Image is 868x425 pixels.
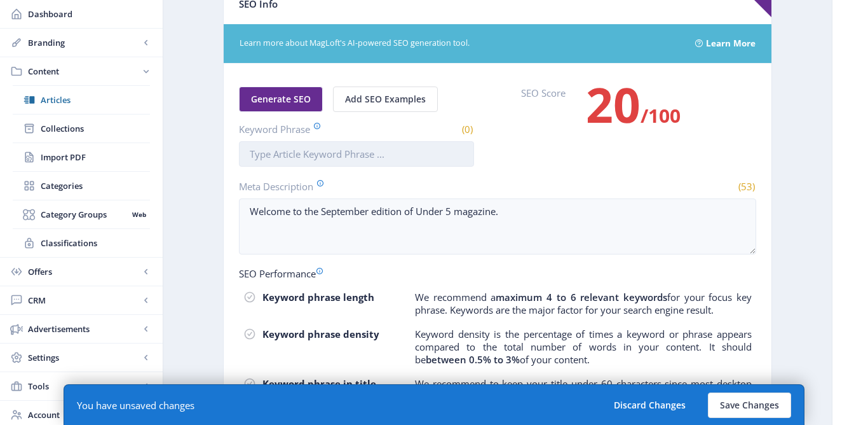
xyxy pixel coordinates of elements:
a: Learn More [706,34,756,53]
p: We recommend a for your focus key phrase. Keywords are the major factor for your search engine re... [415,291,752,316]
span: Collections [41,122,150,135]
label: SEO Score [521,87,566,148]
span: Account [28,408,140,421]
span: Content [28,65,140,78]
a: Category GroupsWeb [13,200,150,228]
div: You have unsaved changes [77,399,194,412]
span: Tools [28,380,140,393]
input: Type Article Keyword Phrase ... [239,141,474,167]
span: Category Groups [41,208,128,221]
button: Generate SEO [239,87,323,112]
a: Articles [13,86,150,114]
span: (53) [736,180,756,193]
span: Learn more about MagLoft's AI-powered SEO generation tool. [240,38,680,50]
strong: Keyword phrase density [262,328,379,340]
span: Offers [28,265,140,278]
span: Branding [28,36,140,49]
span: (0) [460,123,474,136]
button: Add SEO Examples [333,87,438,112]
a: Import PDF [13,143,150,171]
p: Keyword density is the percentage of times a keyword or phrase appears compared to the total numb... [415,328,752,366]
button: Save Changes [708,393,791,418]
b: maximum 4 to 6 relevant keywords [496,291,667,303]
h3: /100 [586,92,681,129]
label: Meta Description [239,179,492,193]
strong: Keyword phrase length [262,291,374,303]
span: Generate SEO [251,94,311,104]
button: Discard Changes [602,393,698,418]
label: Keyword Phrase [239,122,351,136]
span: 20 [586,72,641,137]
p: We recommend to keep your title under 60 characters since most desktop and mobile browsers are ab... [415,377,752,415]
span: Articles [41,94,150,106]
a: Classifications [13,229,150,257]
a: Categories [13,172,150,200]
b: between 0.5% to 3% [426,353,520,366]
a: Collections [13,115,150,143]
span: Add SEO Examples [345,94,426,104]
span: Classifications [41,237,150,249]
nb-badge: Web [128,208,150,221]
span: Import PDF [41,151,150,164]
span: Categories [41,179,150,192]
span: Dashboard [28,8,153,20]
span: Settings [28,351,140,364]
span: CRM [28,294,140,307]
strong: Keyword phrase in title [262,377,376,390]
span: Advertisements [28,323,140,335]
div: SEO Performance [239,267,756,280]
